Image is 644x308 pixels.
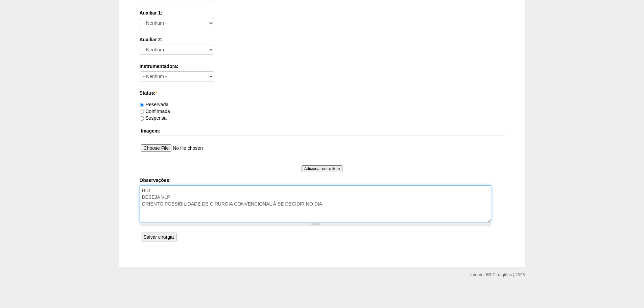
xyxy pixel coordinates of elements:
input: Salvar cirurgia [141,233,176,241]
input: Confirmada [140,110,144,114]
span: Este campo é obrigatório. [156,90,157,96]
input: Suspensa [140,116,144,121]
input: Reservada [140,103,144,107]
div: Intranet 6R Cirurgiões | 2025 [470,271,525,278]
input: Adicionar outro item [302,165,343,172]
label: Reservada [140,102,169,107]
label: Auxiliar 1: [140,9,505,16]
label: Suspensa [140,115,167,121]
label: Observações: [140,177,505,184]
label: Auxiliar 2: [140,36,505,43]
label: Status: [140,90,505,96]
th: Imagem: [140,126,505,136]
label: Confirmada [140,109,170,114]
label: Instrumentadora: [140,63,505,70]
